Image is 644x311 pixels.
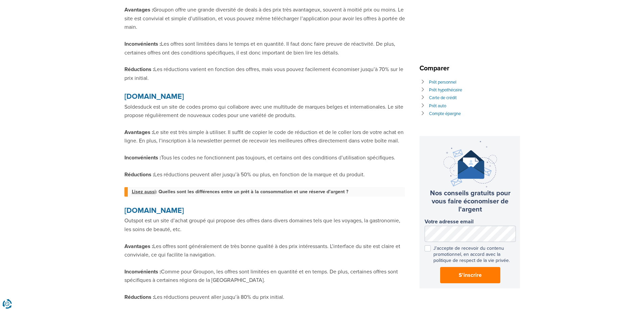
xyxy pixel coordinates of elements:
strong: Réductions : [124,66,154,73]
p: Comme pour Groupon, les offres sont limitées en quantité et en temps. De plus, certaines offres s... [124,268,405,285]
a: Prêt hypothécaire [429,87,462,93]
p: Les offres sont généralement de très bonne qualité à des prix intéressants. L’interface du site e... [124,242,405,260]
strong: Avantages : [124,129,153,136]
p: Les réductions peuvent aller jusqu’à 50% ou plus, en fonction de la marque et du produit. [124,171,405,179]
a: Carte de crédit [429,95,457,101]
strong: Avantages : [124,243,153,250]
label: Votre adresse email [425,219,516,225]
iframe: fb:page Facebook Social Plugin [420,5,521,49]
p: Les offres sont limitées dans le temps et en quantité. Il faut donc faire preuve de réactivité. D... [124,40,405,57]
a: (s’ouvre dans un nouvel onglet) [124,206,184,215]
strong: Inconvénients : [124,154,161,161]
strong: Inconvénients : [124,41,161,47]
span: Lisez aussi [132,189,156,195]
strong: Réductions : [124,294,154,301]
p: Le site est très simple à utiliser. Il suffit de copier le code de réduction et de le coller lors... [124,128,405,146]
label: J'accepte de recevoir du contenu promotionnel, en accord avec la politique de respect de la vie p... [425,245,516,264]
p: Outspot est un site d’achat groupé qui propose des offres dans divers domaines tels que les voyag... [124,217,405,234]
span: Comparer [420,64,453,72]
strong: [DOMAIN_NAME] [124,206,184,215]
strong: Avantages : [124,6,153,13]
button: S'inscrire [440,267,500,283]
img: newsletter [444,141,497,187]
a: [DOMAIN_NAME] [124,92,184,101]
strong: Inconvénients : [124,268,161,275]
p: Les réductions varient en fonction des offres, mais vous pouvez facilement économiser jusqu’à 70%... [124,65,405,83]
span: S'inscrire [459,271,482,279]
p: Les réductions peuvent aller jusqu’à 80% du prix initial. [124,293,405,302]
p: Tous les codes ne fonctionnent pas toujours, et certains ont des conditions d’utilisation spécifi... [124,154,405,162]
p: Soldesduck est un site de codes promo qui collabore avec une multitude de marques belges et inter... [124,103,405,120]
h3: Nos conseils gratuits pour vous faire économiser de l'argent [425,189,516,214]
a: Prêt personnel [429,80,456,85]
p: Groupon offre une grande diversité de deals à des prix très avantageux, souvent à moitié prix ou ... [124,6,405,32]
a: Lisez aussi: Quelles sont les différences entre un prêt à la consommation et une réserve d’argent ? [132,187,405,197]
a: Prêt auto [429,103,446,109]
a: Compte épargne [429,111,461,116]
strong: Réductions : [124,171,154,178]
